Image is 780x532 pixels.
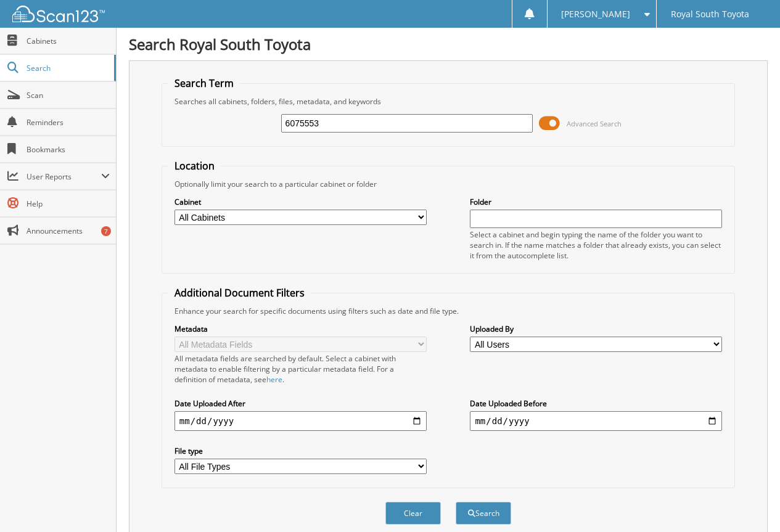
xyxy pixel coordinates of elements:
span: Scan [27,90,110,100]
label: Metadata [174,324,427,334]
div: Optionally limit your search to a particular cabinet or folder [168,179,728,189]
button: Search [456,502,511,525]
span: Search [27,63,108,73]
div: Searches all cabinets, folders, files, metadata, and keywords [168,96,728,107]
input: start [174,411,427,431]
span: Royal South Toyota [671,10,749,18]
button: Clear [385,502,441,525]
a: here [266,374,282,385]
h1: Search Royal South Toyota [129,34,768,54]
span: Cabinets [27,36,110,46]
span: User Reports [27,171,101,182]
legend: Location [168,159,221,173]
label: Date Uploaded After [174,398,427,409]
label: Uploaded By [470,324,722,334]
div: All metadata fields are searched by default. Select a cabinet with metadata to enable filtering b... [174,353,427,385]
label: Folder [470,197,722,207]
span: Reminders [27,117,110,128]
legend: Search Term [168,76,240,90]
legend: Additional Document Filters [168,286,311,300]
input: end [470,411,722,431]
span: Bookmarks [27,144,110,155]
span: [PERSON_NAME] [561,10,630,18]
span: Announcements [27,226,110,236]
span: Help [27,198,110,209]
div: Enhance your search for specific documents using filters such as date and file type. [168,306,728,316]
label: File type [174,446,427,456]
label: Cabinet [174,197,427,207]
span: Advanced Search [567,119,622,128]
div: Select a cabinet and begin typing the name of the folder you want to search in. If the name match... [470,229,722,261]
div: 7 [101,226,111,236]
label: Date Uploaded Before [470,398,722,409]
img: scan123-logo-white.svg [12,6,105,22]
